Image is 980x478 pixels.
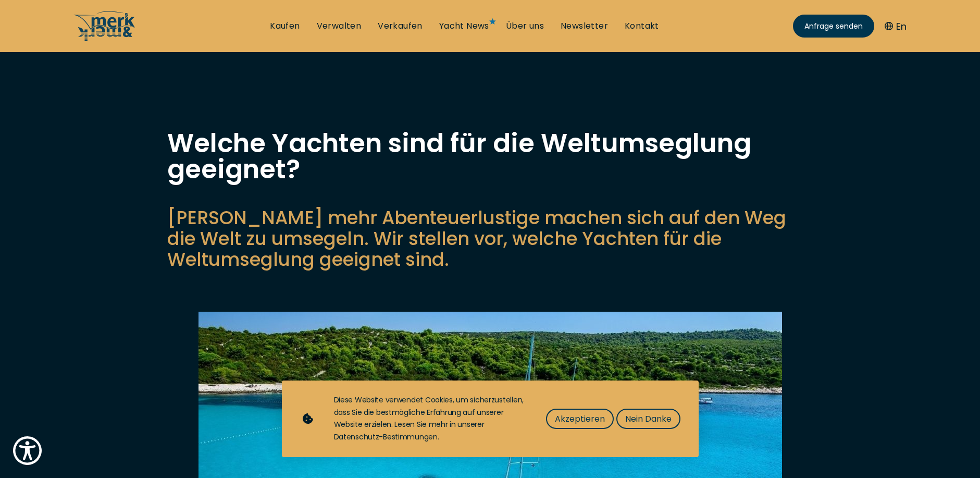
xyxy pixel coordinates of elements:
[334,432,438,442] a: Datenschutz-Bestimmungen
[167,130,813,182] h1: Welche Yachten sind für die Weltumseglung geeignet?
[506,20,544,32] a: Über uns
[317,20,362,32] a: Verwalten
[561,20,608,32] a: Newsletter
[616,409,680,429] button: Nein Danke
[885,19,907,33] button: En
[378,20,423,32] a: Verkaufen
[804,21,863,32] span: Anfrage senden
[793,15,874,38] a: Anfrage senden
[334,394,525,444] div: Diese Website verwendet Cookies, um sicherzustellen, dass Sie die bestmögliche Erfahrung auf unse...
[625,412,672,425] span: Nein Danke
[439,20,489,32] a: Yacht News
[555,412,605,425] span: Akzeptieren
[167,207,813,270] p: [PERSON_NAME] mehr Abenteuerlustige machen sich auf den Weg die Welt zu umsegeln. Wir stellen vor...
[10,434,44,468] button: Show Accessibility Preferences
[270,20,300,32] a: Kaufen
[546,409,614,429] button: Akzeptieren
[625,20,659,32] a: Kontakt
